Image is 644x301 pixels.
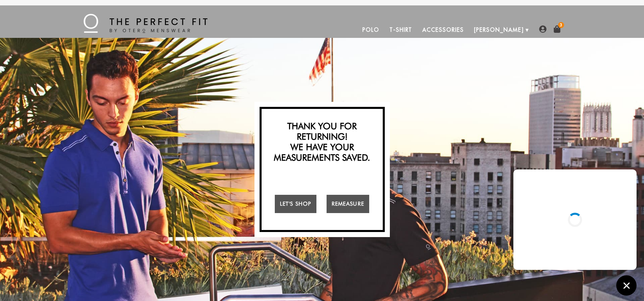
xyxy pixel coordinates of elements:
[558,22,564,28] span: 3
[84,14,207,33] img: The Perfect Fit - by Otero Menswear - Logo
[539,25,547,33] img: user-account-icon.png
[417,22,469,38] a: Accessories
[469,22,529,38] a: [PERSON_NAME]
[327,195,370,213] a: Remeasure
[553,25,561,33] a: 3
[275,195,316,213] a: Let's Shop
[265,121,379,163] h2: Thank you for returning! We have your measurements saved.
[511,169,639,296] inbox-online-store-chat: Shopify online store chat
[357,22,384,38] a: Polo
[553,25,561,33] img: shopping-bag-icon.png
[384,22,417,38] a: T-Shirt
